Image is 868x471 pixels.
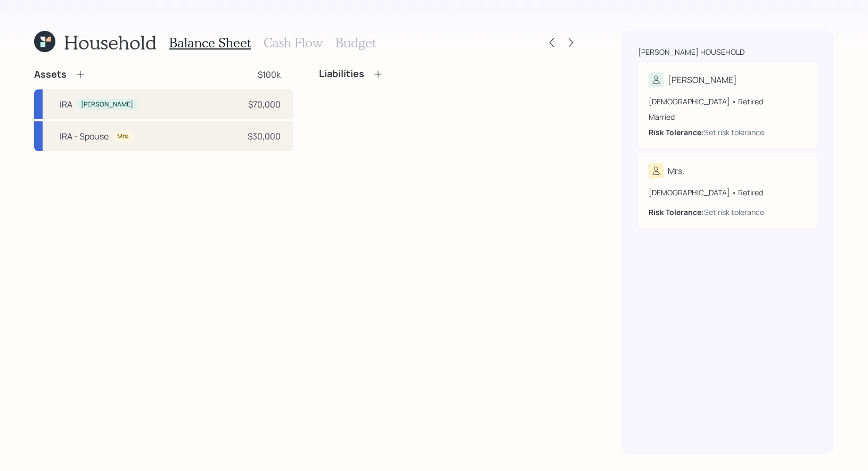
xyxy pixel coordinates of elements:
div: $100k [258,68,281,81]
b: Risk Tolerance: [649,127,704,137]
h4: Liabilities [319,68,364,80]
h3: Cash Flow [264,35,323,51]
div: Mrs. [668,164,684,177]
b: Risk Tolerance: [649,207,704,217]
div: Mrs. [117,132,129,141]
div: IRA - Spouse [60,130,109,143]
h4: Assets [34,69,67,80]
div: [DEMOGRAPHIC_DATA] • Retired [649,187,806,198]
div: Set risk tolerance [704,127,764,138]
div: Set risk tolerance [704,206,764,218]
div: [DEMOGRAPHIC_DATA] • Retired [649,96,806,107]
h1: Household [64,31,157,54]
div: IRA [60,98,72,111]
h3: Balance Sheet [169,35,251,51]
div: Married [649,111,806,122]
div: [PERSON_NAME] household [638,47,744,57]
div: [PERSON_NAME] [668,73,737,86]
div: [PERSON_NAME] [81,100,133,109]
h3: Budget [335,35,376,51]
div: $70,000 [248,98,281,111]
div: $30,000 [248,130,281,143]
